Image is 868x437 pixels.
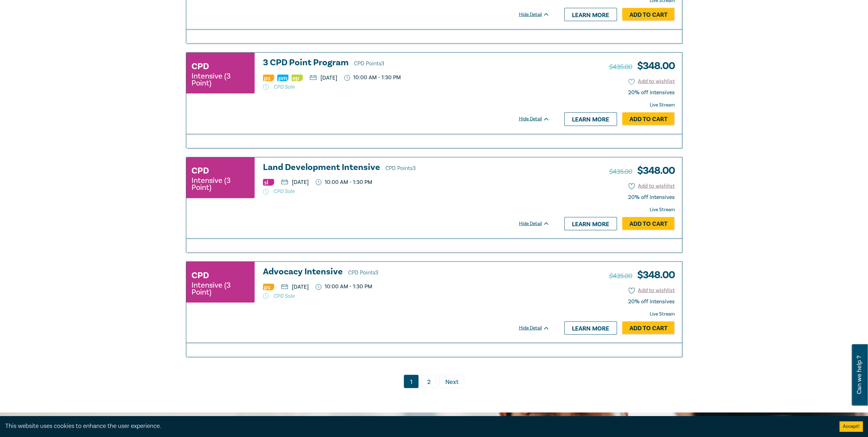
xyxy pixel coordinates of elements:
[609,167,632,176] span: $435.00
[316,283,372,290] p: 10:00 AM - 1:30 PM
[650,102,675,108] strong: Live Stream
[628,182,675,190] button: Add to wishlist
[439,375,464,388] a: Next
[292,75,303,81] img: Ethics & Professional Responsibility
[609,163,674,179] h3: $ 348.00
[277,75,288,81] img: Practice Management & Business Skills
[519,220,557,227] div: Hide Detail
[609,58,674,74] h3: $ 348.00
[281,284,309,290] p: [DATE]
[404,375,418,388] a: 1
[519,116,557,123] div: Hide Detail
[316,179,372,186] p: 10:00 AM - 1:30 PM
[263,267,550,277] a: Advocacy Intensive CPD Points3
[628,77,675,86] button: Add to wishlist
[519,325,557,332] div: Hide Detail
[445,378,459,387] span: Next
[622,321,675,335] a: Add to Cart
[5,422,829,431] div: This website uses cookies to enhance the user experience.
[191,73,249,87] small: Intensive (3 Point)
[263,284,274,290] img: Professional Skills
[650,311,675,317] strong: Live Stream
[191,177,249,191] small: Intensive (3 Point)
[422,375,436,388] a: 2
[281,179,309,185] p: [DATE]
[609,272,632,281] span: $435.00
[628,287,675,295] button: Add to wishlist
[622,8,675,21] a: Add to Cart
[609,62,632,72] span: $435.00
[263,75,274,81] img: Professional Skills
[385,165,416,172] span: CPD Points 3
[263,163,550,173] h3: Land Development Intensive
[191,269,209,282] h3: CPD
[310,75,337,81] p: [DATE]
[263,292,550,299] p: CPD Sale
[354,60,384,67] span: CPD Points 3
[344,74,401,81] p: 10:00 AM - 1:30 PM
[628,89,675,96] div: 20% off intensives
[564,112,617,126] a: Learn more
[609,267,674,283] h3: $ 348.00
[263,163,550,173] a: Land Development Intensive CPD Points3
[650,207,675,213] strong: Live Stream
[564,321,617,335] a: Learn more
[263,267,550,277] h3: Advocacy Intensive
[191,164,209,177] h3: CPD
[519,11,557,18] div: Hide Detail
[348,269,378,276] span: CPD Points 3
[628,194,675,201] div: 20% off intensives
[263,83,550,90] p: CPD Sale
[839,421,863,432] button: Accept cookies
[628,298,675,305] div: 20% off intensives
[622,112,675,126] a: Add to Cart
[564,8,617,21] a: Learn more
[564,217,617,230] a: Learn more
[263,179,274,186] img: Substantive Law
[191,282,249,296] small: Intensive (3 Point)
[263,58,550,68] a: 3 CPD Point Program CPD Points3
[263,58,550,68] h3: 3 CPD Point Program
[856,348,862,401] span: Can we help ?
[191,60,209,73] h3: CPD
[263,188,550,195] p: CPD Sale
[622,217,675,230] a: Add to Cart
